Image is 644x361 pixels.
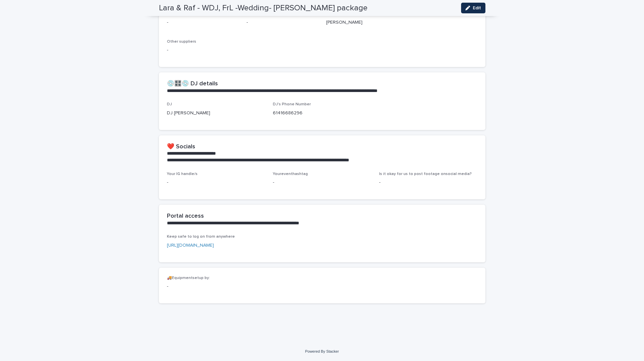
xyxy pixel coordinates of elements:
h2: Lara & Raf - WDJ, FrL - - [PERSON_NAME] package [159,3,367,13]
p: - [167,179,265,186]
span: Edit [473,6,481,10]
span: DJ's Phone Number [273,102,311,106]
a: Powered By Stacker [305,349,339,353]
h2: Portal access [167,213,204,220]
p: - [167,47,477,54]
span: Your hashtag [273,172,308,176]
span: Your IG handle/s [167,172,198,176]
p: - [379,179,477,186]
p: - [167,283,265,290]
p: [PERSON_NAME] [326,19,398,26]
p: 61416686296 [273,110,371,117]
button: Edit [461,3,485,13]
p: - [167,19,239,26]
span: Other suppliers [167,40,196,44]
p: - [247,19,318,26]
p: - [273,179,371,186]
a: [URL][DOMAIN_NAME] [167,243,214,248]
span: DJ [167,102,172,106]
span: Is it okay for us to post footage on ? [379,172,472,176]
h2: ❤️ Socials [167,143,195,151]
h2: 💿🎛️💿 DJ details [167,80,218,88]
p: DJ [PERSON_NAME] [167,110,265,117]
span: 🚚 setup by: [167,276,210,280]
span: Keep safe to log on from anywhere [167,235,235,239]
